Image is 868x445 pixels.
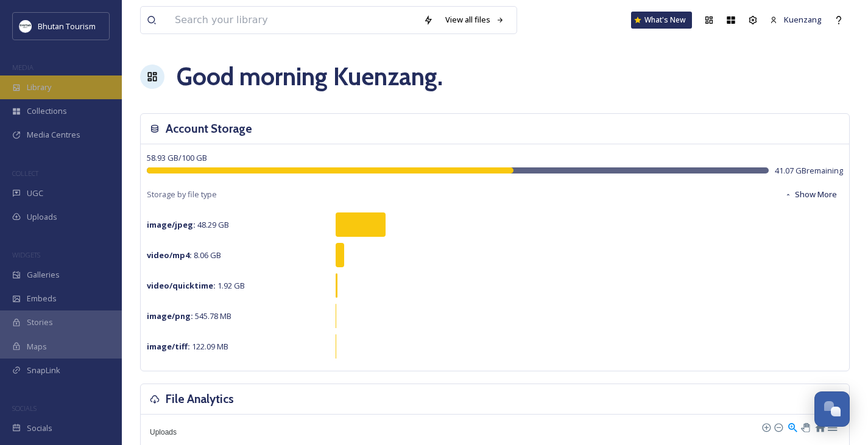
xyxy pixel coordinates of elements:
div: Menu [827,421,837,432]
span: Library [27,82,51,93]
a: View all files [439,8,510,32]
button: Open Chat [814,391,850,427]
h3: File Analytics [166,390,234,408]
input: Search your library [169,7,417,33]
span: Uploads [27,211,57,223]
h1: Good morning Kuenzang . [177,58,443,95]
span: Uploads [141,428,177,436]
span: Stories [27,317,53,328]
strong: video/mp4 : [147,250,192,261]
a: What's New [631,12,692,29]
strong: image/tiff : [147,341,190,352]
span: SOCIALS [12,404,37,413]
strong: video/quicktime : [147,280,216,291]
span: Storage by file type [147,189,217,200]
button: Show More [778,183,843,206]
span: 545.78 MB [147,310,231,321]
div: Panning [801,423,808,430]
span: 122.09 MB [147,341,228,352]
h3: Account Storage [166,120,252,138]
span: UGC [27,187,43,199]
div: Zoom Out [774,422,782,431]
span: WIDGETS [12,250,40,259]
span: Media Centres [27,129,80,141]
span: SnapLink [27,365,60,376]
span: 8.06 GB [147,250,221,261]
div: Reset Zoom [814,421,825,432]
strong: image/jpeg : [147,219,196,230]
span: Embeds [27,293,57,304]
span: Galleries [27,269,60,281]
span: 41.07 GB remaining [775,165,843,177]
span: MEDIA [12,63,34,72]
span: 48.29 GB [147,219,229,230]
a: Kuenzang [764,8,828,32]
span: Bhutan Tourism [38,21,96,32]
span: COLLECT [12,169,38,178]
span: Maps [27,341,47,352]
span: 1.92 GB [147,280,245,291]
img: BT_Logo_BB_Lockup_CMYK_High%2520Res.jpg [19,20,32,32]
strong: image/png : [147,310,193,321]
span: 58.93 GB / 100 GB [147,152,207,163]
span: Collections [27,105,67,117]
span: Kuenzang [784,14,822,25]
span: Socials [27,422,52,434]
div: Zoom In [761,422,770,431]
div: Selection Zoom [787,421,797,432]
